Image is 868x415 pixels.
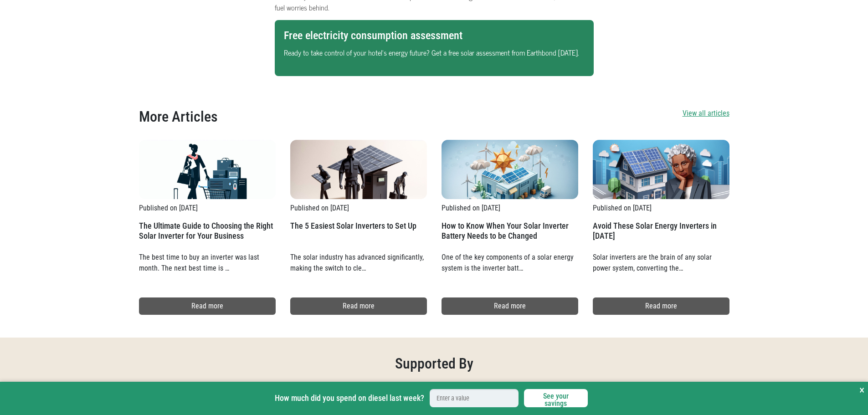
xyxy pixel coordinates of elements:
a: Read more [139,297,276,315]
h3: Free electricity consumption assessment [284,29,585,42]
h2: The Ultimate Guide to Choosing the Right Solar Inverter for Your Business [139,221,276,248]
p: One of the key components of a solar energy system is the inverter batt… [442,248,578,276]
button: Close Sticky CTA [859,382,864,398]
a: View all articles [683,108,729,129]
p: The best time to buy an inverter was last month. The next best time is … [139,248,276,276]
h2: The 5 Easiest Solar Inverters to Set Up [290,221,427,248]
a: Read more [593,297,729,315]
p: Published on [DATE] [442,203,578,214]
p: Published on [DATE] [139,203,276,214]
p: Solar inverters are the brain of any solar power system, converting the… [593,248,729,276]
h2: Supported By [14,351,854,372]
a: Published on [DATE] The Ultimate Guide to Choosing the Right Solar Inverter for Your Business The... [139,140,276,276]
a: Published on [DATE] How to Know When Your Solar Inverter Battery Needs to be Changed One of the k... [442,140,578,276]
p: Published on [DATE] [593,203,729,214]
button: See your savings [524,389,588,407]
h2: More Articles [139,108,218,125]
p: Published on [DATE] [290,203,427,214]
p: Ready to take control of your hotel’s energy future? Get a free solar assessment from Earthbond [... [284,47,585,58]
p: The solar industry has advanced significantly, making the switch to cle… [290,248,427,276]
input: Enter a value [430,389,519,407]
a: Published on [DATE] The 5 Easiest Solar Inverters to Set Up The solar industry has advanced signi... [290,140,427,276]
h2: How to Know When Your Solar Inverter Battery Needs to be Changed [442,221,578,248]
a: Read more [442,297,578,315]
h2: Avoid These Solar Energy Inverters in [DATE] [593,221,729,248]
a: Read more [290,297,427,315]
a: Published on [DATE] Avoid These Solar Energy Inverters in [DATE] Solar inverters are the brain of... [593,140,729,276]
label: How much did you spend on diesel last week? [275,393,424,404]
